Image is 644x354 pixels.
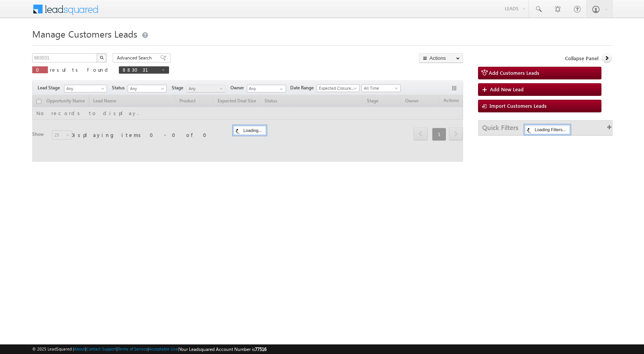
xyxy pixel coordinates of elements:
[317,84,360,92] a: Expected Closure Date
[36,66,44,73] span: 0
[230,84,247,91] span: Owner
[290,84,317,91] span: Date Range
[490,102,547,109] span: Import Customers Leads
[38,84,63,91] span: Lead Stage
[32,346,266,353] span: © 2025 LeadSquared | | | | |
[489,69,539,76] span: Add Customers Leads
[112,84,128,91] span: Status
[525,125,570,134] div: Loading Filters...
[117,54,154,61] span: Advanced Search
[64,85,104,92] span: Any
[179,346,266,352] span: Your Leadsquared Account Number is
[149,346,178,351] a: Acceptable Use
[187,85,223,92] span: Any
[50,66,111,73] span: results found
[247,85,286,92] input: Type to Search
[362,85,398,92] span: All Time
[74,346,85,351] a: About
[233,126,266,135] div: Loading...
[490,86,524,92] span: Add New Lead
[32,28,137,40] span: Manage Customers Leads
[118,346,148,351] a: Terms of Service
[64,85,107,92] a: Any
[123,66,158,73] span: 883031
[100,56,103,59] img: Search
[186,85,225,92] a: Any
[317,85,357,92] span: Expected Closure Date
[565,55,598,62] span: Collapse Panel
[255,346,266,352] span: 77516
[419,53,463,63] button: Actions
[276,85,285,93] a: Show All Items
[361,84,401,92] a: All Time
[172,84,186,91] span: Stage
[128,85,167,92] a: Any
[128,85,164,92] span: Any
[86,346,117,351] a: Contact Support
